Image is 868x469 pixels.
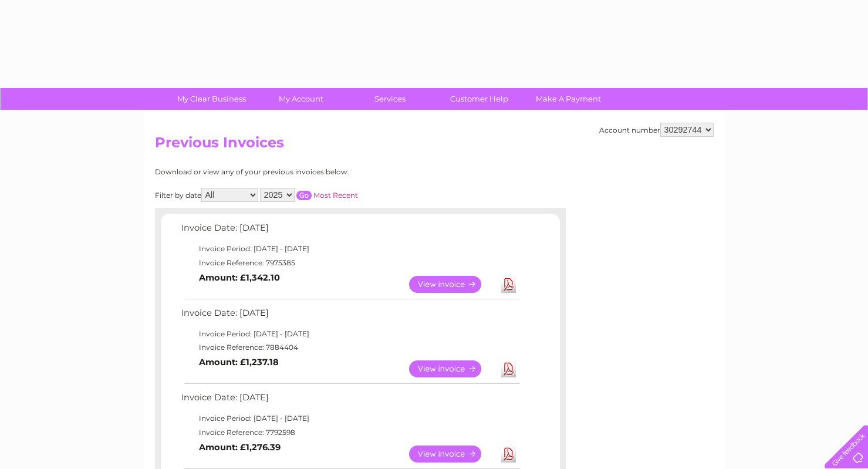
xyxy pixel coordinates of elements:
[252,88,349,110] a: My Account
[199,272,280,283] b: Amount: £1,342.10
[409,360,495,377] a: View
[178,220,522,242] td: Invoice Date: [DATE]
[178,305,522,327] td: Invoice Date: [DATE]
[163,88,260,110] a: My Clear Business
[178,340,522,355] td: Invoice Reference: 7884404
[178,426,522,440] td: Invoice Reference: 7792598
[409,276,495,293] a: View
[313,191,358,200] a: Most Recent
[178,327,522,341] td: Invoice Period: [DATE] - [DATE]
[599,123,714,137] div: Account number
[155,168,463,176] div: Download or view any of your previous invoices below.
[178,242,522,256] td: Invoice Period: [DATE] - [DATE]
[155,188,463,202] div: Filter by date
[178,390,522,411] td: Invoice Date: [DATE]
[199,442,281,453] b: Amount: £1,276.39
[178,411,522,426] td: Invoice Period: [DATE] - [DATE]
[431,88,528,110] a: Customer Help
[501,360,516,377] a: Download
[520,88,617,110] a: Make A Payment
[409,446,495,463] a: View
[155,134,714,157] h2: Previous Invoices
[342,88,438,110] a: Services
[501,276,516,293] a: Download
[199,357,279,367] b: Amount: £1,237.18
[178,256,522,270] td: Invoice Reference: 7975385
[501,446,516,463] a: Download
